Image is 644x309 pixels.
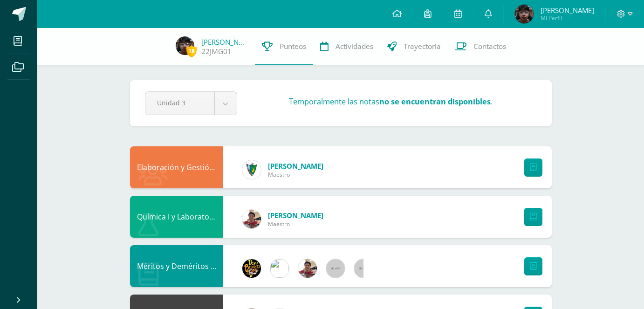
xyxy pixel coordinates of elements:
img: cb93aa548b99414539690fcffb7d5efd.png [298,259,317,278]
img: eda3c0d1caa5ac1a520cf0290d7c6ae4.png [242,259,261,278]
h3: Temporalmente las notas . [289,96,493,107]
a: 22JMG01 [201,47,232,56]
span: Unidad 3 [157,92,203,114]
a: Unidad 3 [145,92,237,115]
span: Maestro [268,171,323,179]
img: 9f174a157161b4ddbe12118a61fed988.png [242,160,261,179]
img: 60x60 [354,259,373,278]
img: a12cd7d015d8715c043ec03b48450893.png [176,36,194,55]
span: Contactos [473,41,506,51]
span: [PERSON_NAME] [268,161,323,171]
a: [PERSON_NAME] [201,37,248,47]
strong: no se encuentran disponibles [379,96,491,107]
a: Actividades [313,28,380,65]
a: Punteos [255,28,313,65]
img: cb93aa548b99414539690fcffb7d5efd.png [242,210,261,228]
span: Maestro [268,220,323,228]
a: Trayectoria [380,28,448,65]
img: 60x60 [326,259,345,278]
img: 6dfd641176813817be49ede9ad67d1c4.png [270,259,289,278]
div: Méritos y Deméritos 4to. Bach. en CCLL. "E" [130,245,223,287]
a: Contactos [448,28,513,65]
span: 18 [186,45,197,57]
div: Química I y Laboratorio [130,196,223,238]
img: a12cd7d015d8715c043ec03b48450893.png [515,5,534,23]
span: Actividades [336,41,373,51]
span: Mi Perfil [541,14,594,22]
div: Elaboración y Gestión de Proyectos [130,146,223,188]
span: [PERSON_NAME] [541,6,594,15]
span: Punteos [280,41,306,51]
span: Trayectoria [404,41,441,51]
span: [PERSON_NAME] [268,211,323,220]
